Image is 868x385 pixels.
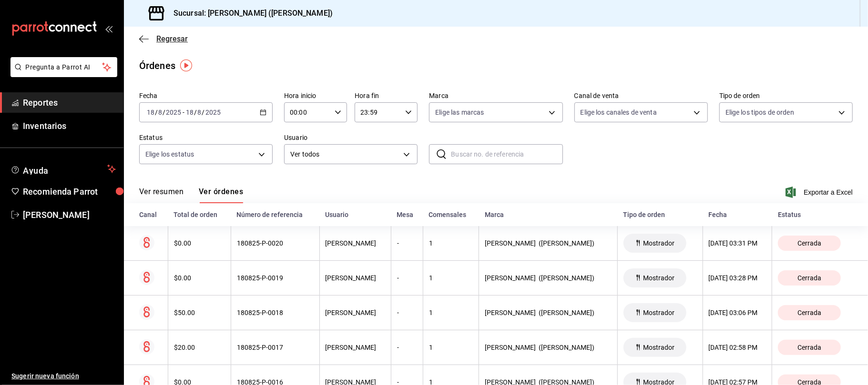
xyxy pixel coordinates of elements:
[709,309,766,316] div: [DATE] 03:06 PM
[23,96,116,109] span: Reportes
[185,109,194,116] input: --
[155,109,158,116] span: /
[326,239,385,247] div: [PERSON_NAME]
[7,69,117,79] a: Pregunta a Parrot AI
[326,344,385,351] div: [PERSON_NAME]
[574,93,708,99] label: Canal de venta
[325,211,385,218] div: Usuario
[787,187,853,198] button: Exportar a Excel
[451,145,562,164] input: Buscar no. de referencia
[23,163,103,175] span: Ayuda
[158,109,163,116] input: --
[23,119,116,132] span: Inventarios
[794,239,825,247] span: Cerrada
[105,25,112,32] button: open_drawer_menu
[174,344,225,351] div: $20.00
[639,239,678,247] span: Mostrador
[355,93,418,99] label: Hora fin
[429,211,473,218] div: Comensales
[794,309,825,316] span: Cerrada
[326,274,385,282] div: [PERSON_NAME]
[205,109,221,116] input: ----
[11,371,116,381] span: Sugerir nueva función
[429,93,562,99] label: Marca
[180,59,192,71] img: Tooltip marker
[146,109,155,116] input: --
[174,309,225,316] div: $50.00
[174,211,225,218] div: Total de orden
[236,211,314,218] div: Número de referencia
[708,211,766,218] div: Fecha
[397,211,417,218] div: Mesa
[165,109,182,116] input: ----
[429,309,473,316] div: 1
[199,187,243,203] button: Ver órdenes
[709,344,766,351] div: [DATE] 02:58 PM
[197,109,202,116] input: --
[174,274,225,282] div: $0.00
[23,185,116,198] span: Recomienda Parrot
[485,274,611,282] div: [PERSON_NAME] ([PERSON_NAME])
[639,309,678,316] span: Mostrador
[163,109,165,116] span: /
[139,135,273,141] label: Estatus
[485,239,611,247] div: [PERSON_NAME] ([PERSON_NAME])
[139,34,188,43] button: Regresar
[778,211,853,218] div: Estatus
[139,187,243,203] div: navigation tabs
[794,344,825,351] span: Cerrada
[397,274,417,282] div: -
[237,344,314,351] div: 180825-P-0017
[429,239,473,247] div: 1
[237,274,314,282] div: 180825-P-0019
[23,208,116,221] span: [PERSON_NAME]
[183,109,184,116] span: -
[435,108,484,117] span: Elige las marcas
[429,344,473,351] div: 1
[709,274,766,282] div: [DATE] 03:28 PM
[139,59,175,73] div: Órdenes
[326,309,385,316] div: [PERSON_NAME]
[709,239,766,247] div: [DATE] 03:31 PM
[139,187,184,203] button: Ver resumen
[284,135,418,141] label: Usuario
[237,239,314,247] div: 180825-P-0020
[237,309,314,316] div: 180825-P-0018
[623,211,697,218] div: Tipo de orden
[639,274,678,282] span: Mostrador
[156,34,188,43] span: Regresar
[284,93,347,99] label: Hora inicio
[397,239,417,247] div: -
[174,239,225,247] div: $0.00
[166,8,333,19] h3: Sucursal: [PERSON_NAME] ([PERSON_NAME])
[725,108,794,117] span: Elige los tipos de orden
[194,109,197,116] span: /
[145,149,194,159] span: Elige los estatus
[290,149,400,159] span: Ver todos
[485,309,611,316] div: [PERSON_NAME] ([PERSON_NAME])
[429,274,473,282] div: 1
[794,274,825,282] span: Cerrada
[581,108,657,117] span: Elige los canales de venta
[202,109,205,116] span: /
[139,93,273,99] label: Fecha
[485,211,612,218] div: Marca
[719,93,853,99] label: Tipo de orden
[485,344,611,351] div: [PERSON_NAME] ([PERSON_NAME])
[397,309,417,316] div: -
[10,57,117,77] button: Pregunta a Parrot AI
[639,344,678,351] span: Mostrador
[397,344,417,351] div: -
[139,211,162,218] div: Canal
[26,62,102,72] span: Pregunta a Parrot AI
